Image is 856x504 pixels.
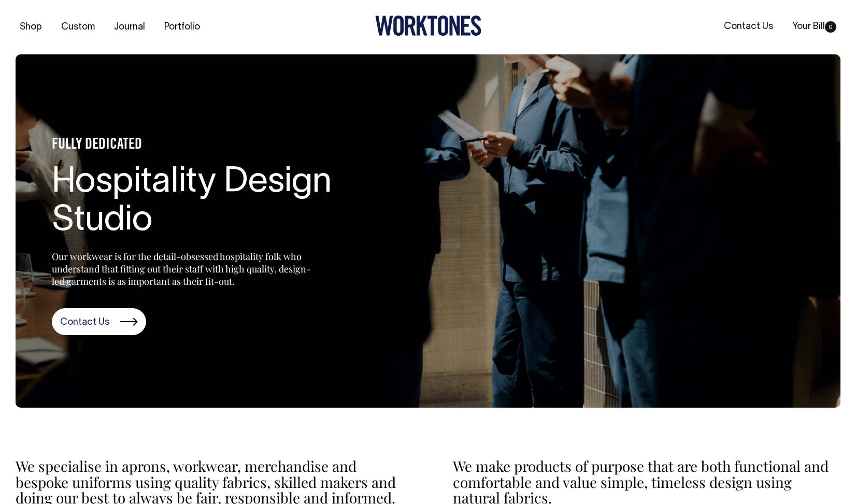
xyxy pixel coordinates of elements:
a: Contact Us [52,308,146,335]
a: Shop [16,19,46,36]
a: Custom [57,19,99,36]
span: 0 [825,21,836,33]
h4: FULLY DEDICATED [52,137,363,153]
a: Portfolio [160,19,204,36]
a: Contact Us [720,18,777,35]
a: Journal [110,19,149,36]
h1: Hospitality Design Studio [52,164,363,241]
p: Our workwear is for the detail-obsessed hospitality folk who understand that fitting out their st... [52,250,311,287]
a: Your Bill0 [788,18,840,35]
